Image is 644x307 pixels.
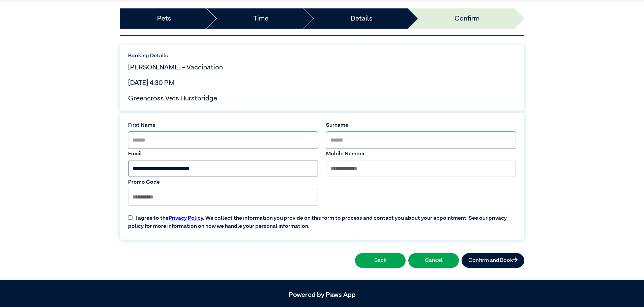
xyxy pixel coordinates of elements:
[326,121,516,129] label: Surname
[128,150,318,158] label: Email
[128,178,318,186] label: Promo Code
[128,80,175,86] span: [DATE] 4:30 PM
[128,95,217,102] span: Greencross Vets Hurstbridge
[253,13,268,24] a: Time
[120,291,524,299] h5: Powered by Paws App
[169,216,203,221] a: Privacy Policy
[128,215,133,220] input: I agree to thePrivacy Policy. We collect the information you provide on this form to process and ...
[462,253,524,268] button: Confirm and Book
[408,253,459,268] button: Cancel
[355,253,406,268] button: Back
[157,13,171,24] a: Pets
[124,209,520,231] label: I agree to the . We collect the information you provide on this form to process and contact you a...
[326,150,516,158] label: Mobile Number
[128,52,516,60] label: Booking Details
[128,121,318,129] label: First Name
[128,64,223,71] span: [PERSON_NAME] - Vaccination
[351,13,373,24] a: Details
